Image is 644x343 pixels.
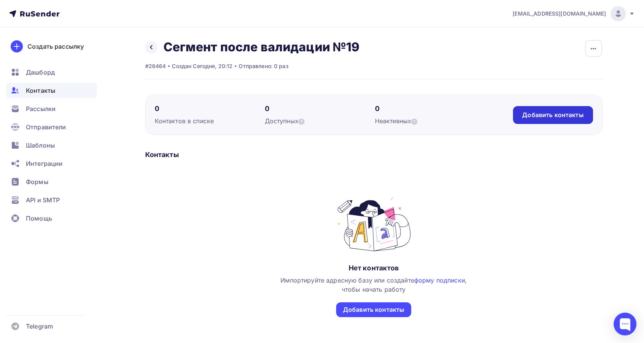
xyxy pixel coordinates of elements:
[26,141,55,150] span: Шаблоны
[239,62,288,70] div: Отправлено: 0 раз
[349,264,399,273] div: Нет контактов
[172,62,232,70] div: Создан Сегодня, 20:12
[26,68,55,77] span: Дашборд
[26,177,48,186] span: Формы
[375,104,485,113] div: 0
[414,276,465,284] a: форму подписки
[163,40,360,55] h2: Сегмент после валидации №19
[6,65,97,80] a: Дашборд
[265,116,375,125] div: Доступных
[280,276,467,293] span: Импортируйте адресную базу или создайте , чтобы начать работу
[155,104,265,113] div: 0
[513,6,635,21] a: [EMAIL_ADDRESS][DOMAIN_NAME]
[6,174,97,189] a: Формы
[6,101,97,116] a: Рассылки
[26,122,66,132] span: Отправители
[265,104,375,113] div: 0
[26,195,60,205] span: API и SMTP
[26,159,62,168] span: Интеграции
[26,104,56,113] span: Рассылки
[27,42,84,51] div: Создать рассылку
[6,138,97,153] a: Шаблоны
[145,150,602,159] div: Контакты
[26,86,55,95] span: Контакты
[6,119,97,135] a: Отправители
[375,116,485,125] div: Неактивных
[513,10,606,17] span: [EMAIL_ADDRESS][DOMAIN_NAME]
[6,83,97,98] a: Контакты
[522,111,583,119] div: Добавить контакты
[155,116,265,125] div: Контактов в списке
[145,62,166,70] div: #26464
[26,322,53,331] span: Telegram
[26,214,52,223] span: Помощь
[343,305,404,314] div: Добавить контакты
